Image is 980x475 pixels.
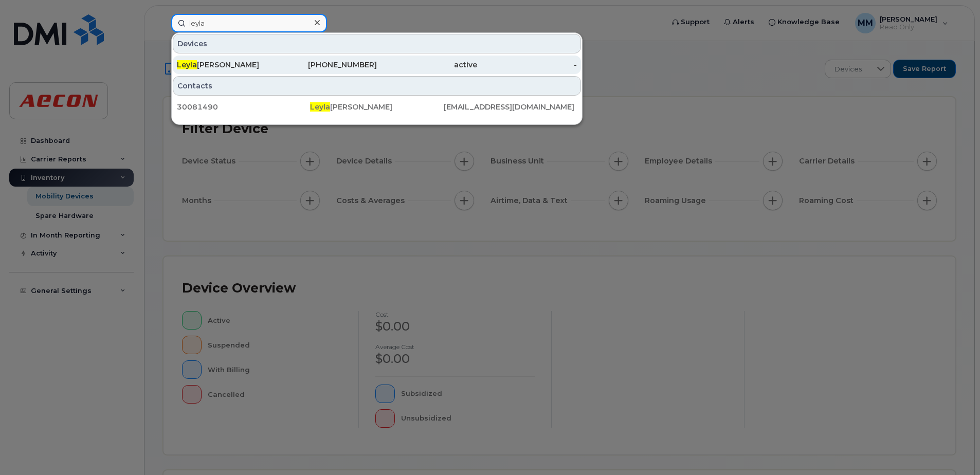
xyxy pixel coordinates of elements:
span: Leyla [310,102,330,112]
div: [PERSON_NAME] [177,60,277,70]
div: [PHONE_NUMBER] [277,60,377,70]
a: 30081490Leyla[PERSON_NAME][EMAIL_ADDRESS][DOMAIN_NAME] [173,98,581,116]
div: Devices [173,34,581,53]
div: [PERSON_NAME] [310,102,443,112]
a: Leyla[PERSON_NAME][PHONE_NUMBER]active- [173,56,581,74]
span: Leyla [177,60,197,69]
div: - [477,60,577,70]
div: active [377,60,477,70]
div: [EMAIL_ADDRESS][DOMAIN_NAME] [444,102,577,112]
div: Contacts [173,76,581,96]
div: 30081490 [177,102,310,112]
